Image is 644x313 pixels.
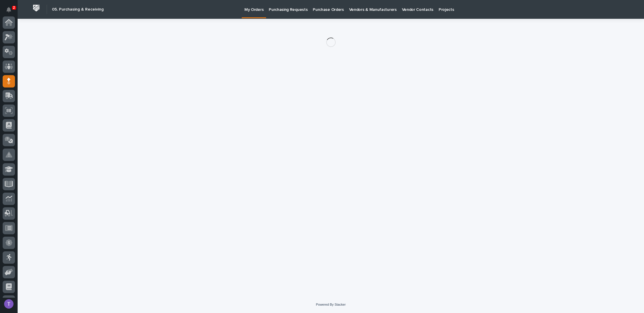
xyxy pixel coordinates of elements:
[52,7,104,12] h2: 05. Purchasing & Receiving
[3,298,15,310] button: users-avatar
[3,4,15,16] button: Notifications
[7,7,15,16] div: Notifications2
[31,3,42,14] img: Workspace Logo
[13,6,15,10] p: 2
[316,303,346,306] a: Powered By Stacker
